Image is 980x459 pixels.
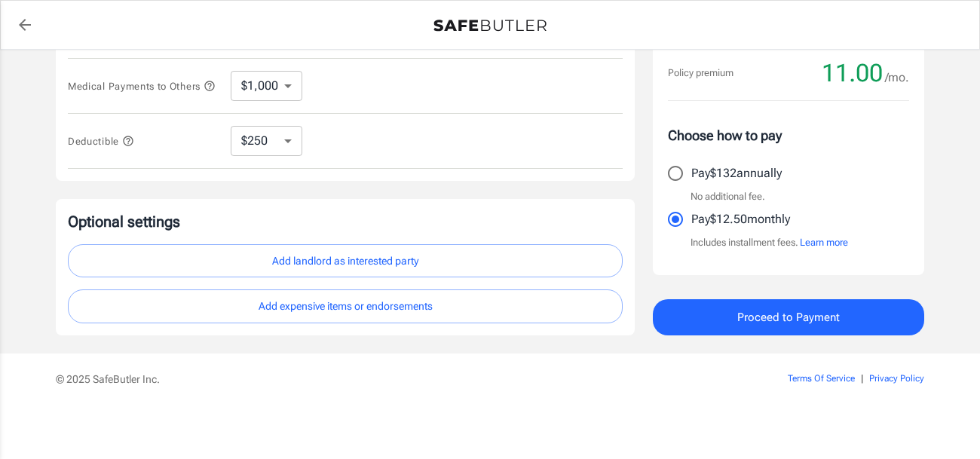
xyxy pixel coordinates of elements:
[869,373,924,384] a: Privacy Policy
[653,299,924,335] button: Proceed to Payment
[68,136,134,147] span: Deductible
[737,308,840,327] span: Proceed to Payment
[433,20,547,32] img: Back to quotes
[68,81,216,92] span: Medical Payments to Others
[861,373,863,384] span: |
[56,372,703,387] p: © 2025 SafeButler Inc.
[68,244,623,278] button: Add landlord as interested party
[10,10,40,40] a: back to quotes
[885,67,909,88] span: /mo.
[800,235,848,250] button: Learn more
[668,125,909,145] p: Choose how to pay
[822,58,883,88] span: 11.00
[691,189,765,204] p: No additional fee.
[68,211,623,232] p: Optional settings
[68,289,623,323] button: Add expensive items or endorsements
[691,210,790,228] p: Pay $12.50 monthly
[68,77,216,95] button: Medical Payments to Others
[788,373,855,384] a: Terms Of Service
[68,132,134,150] button: Deductible
[668,66,733,81] p: Policy premium
[691,164,782,182] p: Pay $132 annually
[691,235,848,250] p: Includes installment fees.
